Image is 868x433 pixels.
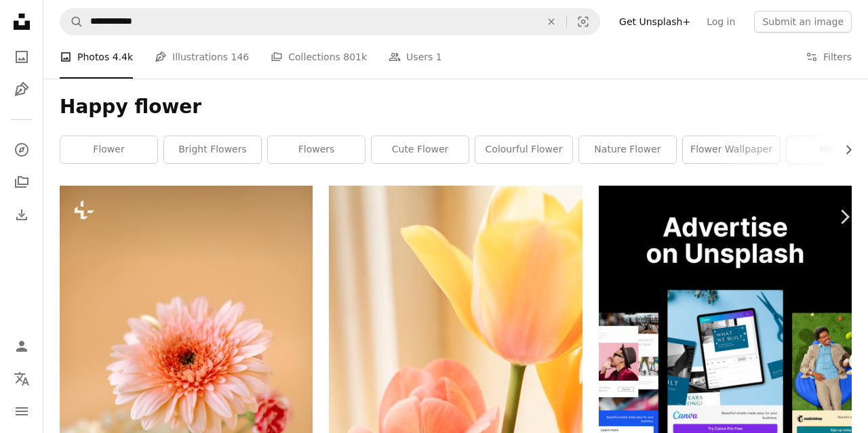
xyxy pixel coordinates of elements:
[8,43,35,70] a: Photos
[754,11,852,33] button: Submit an image
[8,398,35,425] button: Menu
[60,95,852,119] h1: Happy flower
[821,152,868,282] a: Next
[436,49,442,64] span: 1
[60,8,600,35] form: Find visuals sitewide
[698,11,743,33] a: Log in
[389,35,442,79] a: Users 1
[60,9,83,35] button: Search Unsplash
[536,9,566,35] button: Clear
[155,35,249,79] a: Illustrations 146
[8,365,35,392] button: Language
[343,49,367,64] span: 801k
[329,369,582,381] a: yellow and red tulip in bloom close up photo
[579,136,676,163] a: nature flower
[567,9,599,35] button: Visual search
[231,49,250,64] span: 146
[372,136,469,163] a: cute flower
[60,136,157,163] a: flower
[611,11,698,33] a: Get Unsplash+
[683,136,780,163] a: flower wallpaper
[8,76,35,103] a: Illustrations
[836,136,852,163] button: scroll list to the right
[475,136,572,163] a: colourful flower
[60,369,313,381] a: a vase filled with pink and white flowers
[268,136,365,163] a: flowers
[8,136,35,163] a: Explore
[271,35,367,79] a: Collections 801k
[8,333,35,360] a: Log in / Sign up
[806,35,852,79] button: Filters
[164,136,261,163] a: bright flowers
